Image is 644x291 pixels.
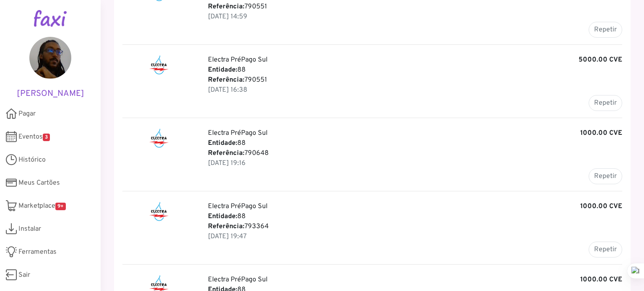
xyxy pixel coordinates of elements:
b: Entidade: [208,66,237,74]
p: 790648 [208,148,622,158]
p: 88 [208,138,622,148]
p: Electra PréPago Sul [208,128,622,138]
p: 29 Jun 2025, 20:16 [208,158,622,168]
img: Electra PréPago Sul [148,201,170,221]
span: Pagar [18,109,36,119]
p: 88 [208,65,622,75]
a: [PERSON_NAME] [13,37,88,99]
span: Ferramentas [18,247,57,257]
b: Referência: [208,222,244,231]
button: Repetir [589,168,622,184]
button: Repetir [589,95,622,111]
span: Eventos [18,132,50,142]
img: Electra PréPago Sul [148,128,170,148]
p: 790551 [208,2,622,12]
span: 3 [43,134,50,141]
p: 26 Jun 2025, 20:47 [208,232,622,242]
b: Referência: [208,76,244,84]
b: Referência: [208,149,244,157]
p: 793364 [208,221,622,232]
b: 1000.00 CVE [580,275,622,285]
p: 790551 [208,75,622,85]
p: 88 [208,211,622,221]
span: Marketplace [18,201,66,211]
img: Electra PréPago Sul [148,55,170,75]
b: 1000.00 CVE [580,128,622,138]
span: Histórico [18,155,46,165]
h5: [PERSON_NAME] [13,89,88,99]
span: Sair [18,270,30,280]
b: 5000.00 CVE [579,55,622,65]
button: Repetir [589,22,622,38]
p: Electra PréPago Sul [208,201,622,211]
p: Electra PréPago Sul [208,275,622,285]
b: Entidade: [208,212,237,221]
span: Meus Cartões [18,178,60,188]
button: Repetir [589,242,622,258]
span: 9+ [55,203,66,210]
span: Instalar [18,224,41,234]
b: 1000.00 CVE [580,201,622,211]
b: Entidade: [208,139,237,147]
p: 06 Aug 2025, 15:59 [208,12,622,22]
p: 01 Jul 2025, 17:38 [208,85,622,95]
b: Referência: [208,3,244,11]
p: Electra PréPago Sul [208,55,622,65]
